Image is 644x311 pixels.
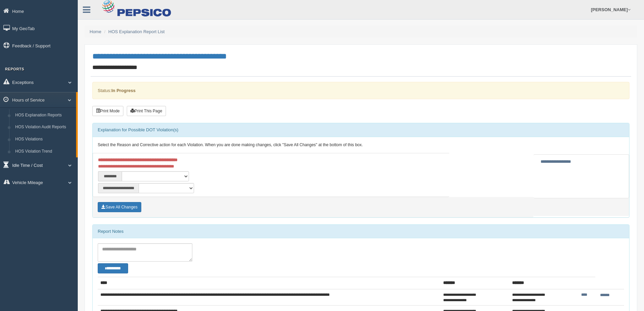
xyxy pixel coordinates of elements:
a: HOS Explanation Report List [109,29,165,34]
div: Select the Reason and Corrective action for each Violation. When you are done making changes, cli... [93,137,629,153]
button: Print Mode [92,106,123,116]
a: Home [90,29,101,34]
div: Report Notes [93,225,629,238]
div: Status: [92,82,629,99]
strong: In Progress [111,88,136,93]
a: HOS Violation Audit Reports [12,121,76,133]
button: Save [98,202,141,212]
a: HOS Violation Trend [12,146,76,158]
a: HOS Violations [12,133,76,146]
button: Print This Page [127,106,166,116]
div: Explanation for Possible DOT Violation(s) [93,123,629,137]
button: Change Filter Options [98,263,128,273]
a: HOS Explanation Reports [12,109,76,121]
